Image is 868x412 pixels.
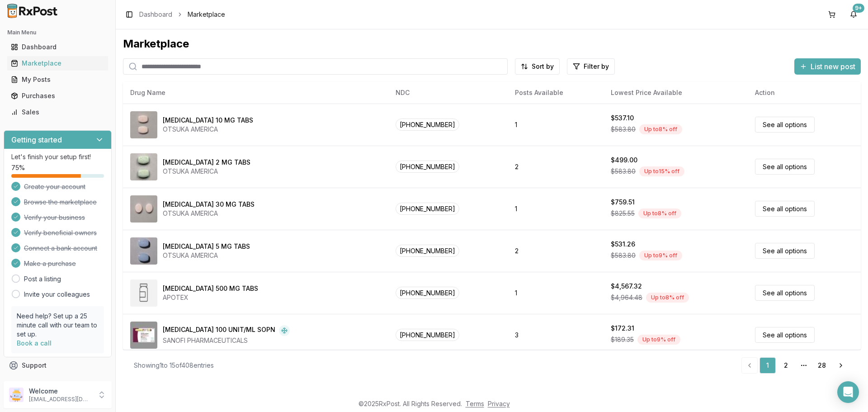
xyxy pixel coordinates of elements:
div: [MEDICAL_DATA] 2 MG TABS [163,158,250,167]
span: [PHONE_NUMBER] [396,161,459,173]
div: Sales [11,108,104,117]
img: Abilify 30 MG TABS [130,195,157,223]
span: $4,964.48 [611,293,642,302]
button: Purchases [4,89,112,103]
div: Up to 8 % off [646,293,689,303]
span: Feedback [22,377,52,386]
a: List new post [794,63,861,72]
div: Up to 8 % off [638,208,681,218]
div: $531.26 [611,240,635,249]
a: Privacy [488,400,510,407]
span: [PHONE_NUMBER] [396,287,459,299]
a: 28 [814,357,830,374]
span: Browse the marketplace [24,198,97,207]
div: [MEDICAL_DATA] 500 MG TABS [163,284,258,293]
button: Feedback [4,374,112,390]
a: Invite your colleagues [24,290,90,299]
a: Purchases [7,88,108,104]
a: 2 [778,357,794,374]
p: [EMAIL_ADDRESS][DOMAIN_NAME] [29,396,92,403]
button: My Posts [4,72,112,87]
button: Sales [4,105,112,119]
div: [MEDICAL_DATA] 5 MG TABS [163,242,250,251]
button: 9+ [846,7,861,22]
div: OTSUKA AMERICA [163,167,250,176]
span: $583.80 [611,125,636,134]
span: [PHONE_NUMBER] [396,329,459,341]
a: My Posts [7,71,108,88]
span: $583.80 [611,167,636,176]
span: Marketplace [188,10,225,19]
div: OTSUKA AMERICA [163,251,250,260]
div: My Posts [11,75,104,84]
h2: Main Menu [7,29,108,36]
div: Dashboard [11,43,104,52]
button: List new post [794,58,861,75]
div: $537.10 [611,114,634,123]
div: Open Intercom Messenger [837,381,859,403]
a: Post a listing [24,275,61,284]
div: Marketplace [123,37,861,51]
a: Dashboard [7,39,108,55]
a: 1 [759,357,776,374]
h3: Getting started [11,134,62,145]
p: Welcome [29,387,92,396]
div: Showing 1 to 15 of 408 entries [134,361,214,370]
div: Up to 9 % off [637,335,680,345]
td: 3 [508,314,604,356]
a: See all options [755,117,815,133]
td: 2 [508,230,604,272]
a: Book a call [17,339,52,347]
span: Verify your business [24,213,85,222]
button: Dashboard [4,40,112,54]
img: Abiraterone Acetate 500 MG TABS [130,279,157,307]
th: NDC [388,82,508,104]
a: See all options [755,327,815,343]
div: [MEDICAL_DATA] 100 UNIT/ML SOPN [163,325,275,336]
span: $189.35 [611,335,634,344]
button: Filter by [567,58,615,75]
span: 75 % [11,163,25,172]
img: Abilify 2 MG TABS [130,153,157,180]
span: [PHONE_NUMBER] [396,118,459,131]
div: $499.00 [611,156,637,165]
div: Purchases [11,91,104,100]
button: Support [4,357,112,374]
div: Marketplace [11,59,104,68]
a: See all options [755,159,815,175]
span: $825.55 [611,209,635,218]
div: SANOFI PHARMACEUTICALS [163,336,290,345]
div: 9+ [853,4,864,13]
a: Terms [466,400,484,407]
a: See all options [755,243,815,259]
div: Up to 9 % off [639,251,682,260]
img: RxPost Logo [4,4,61,18]
span: $583.80 [611,251,636,260]
button: Marketplace [4,56,112,71]
span: List new post [811,61,855,72]
img: Abilify 5 MG TABS [130,237,157,265]
img: User avatar [9,388,24,402]
a: Go to next page [832,357,850,374]
span: [PHONE_NUMBER] [396,245,459,257]
div: $172.31 [611,324,634,333]
th: Lowest Price Available [604,82,748,104]
a: See all options [755,201,815,217]
span: Connect a bank account [24,244,97,253]
div: [MEDICAL_DATA] 30 MG TABS [163,200,255,209]
th: Drug Name [123,82,388,104]
nav: breadcrumb [139,10,225,19]
img: Admelog SoloStar 100 UNIT/ML SOPN [130,322,157,349]
span: Make a purchase [24,259,76,268]
div: APOTEX [163,293,258,302]
span: Verify beneficial owners [24,228,97,237]
a: Dashboard [139,10,172,19]
th: Posts Available [508,82,604,104]
td: 1 [508,188,604,230]
span: Sort by [532,62,554,71]
div: OTSUKA AMERICA [163,125,253,134]
a: Marketplace [7,55,108,71]
td: 2 [508,146,604,188]
div: Up to 8 % off [639,124,682,134]
span: [PHONE_NUMBER] [396,203,459,215]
